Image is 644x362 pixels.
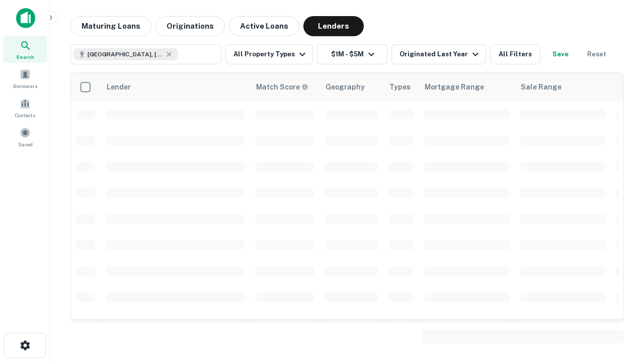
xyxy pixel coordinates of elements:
th: Lender [101,73,250,101]
th: Types [383,73,419,101]
button: All Filters [490,44,540,64]
h6: Match Score [256,81,306,93]
a: Saved [3,123,47,150]
div: Geography [326,81,365,93]
button: Reset [581,44,613,64]
div: Sale Range [521,81,561,93]
span: Borrowers [13,82,37,90]
button: Originated Last Year [391,44,486,64]
div: Lender [107,81,131,93]
iframe: Chat Widget [594,282,644,330]
button: All Property Types [225,44,313,64]
span: Search [16,53,34,61]
button: Lenders [303,16,364,36]
div: Originated Last Year [399,48,481,60]
a: Contacts [3,94,47,121]
span: Contacts [15,111,35,119]
div: Types [389,81,411,93]
th: Geography [319,73,383,101]
button: Active Loans [229,16,299,36]
th: Capitalize uses an advanced AI algorithm to match your search with the best lender. The match sco... [250,73,319,101]
button: Originations [155,16,225,36]
span: [GEOGRAPHIC_DATA], [GEOGRAPHIC_DATA], [GEOGRAPHIC_DATA] [88,50,163,59]
a: Borrowers [3,65,47,92]
span: Saved [18,140,33,148]
img: capitalize-icon.png [16,8,35,28]
button: $1M - $5M [317,44,387,64]
th: Sale Range [515,73,611,101]
th: Mortgage Range [419,73,515,101]
div: Mortgage Range [425,81,484,93]
button: Maturing Loans [70,16,151,36]
div: Capitalize uses an advanced AI algorithm to match your search with the best lender. The match sco... [256,81,308,93]
a: Search [3,36,47,63]
button: Save your search to get updates of matches that match your search criteria. [544,44,577,64]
